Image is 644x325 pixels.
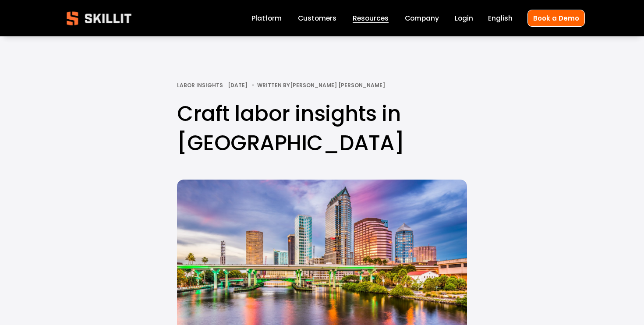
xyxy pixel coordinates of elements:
[353,13,389,23] span: Resources
[527,10,585,27] a: Book a Demo
[353,12,389,24] a: folder dropdown
[177,99,467,158] h1: Craft labor insights in [GEOGRAPHIC_DATA]
[290,81,385,89] a: [PERSON_NAME] [PERSON_NAME]
[228,81,248,89] span: [DATE]
[488,12,513,24] div: language picker
[455,12,473,24] a: Login
[59,5,139,32] img: Skillit
[251,12,282,24] a: Platform
[177,81,223,89] a: Labor Insights
[257,82,385,88] div: Written By
[298,12,336,24] a: Customers
[488,13,513,23] span: English
[405,12,439,24] a: Company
